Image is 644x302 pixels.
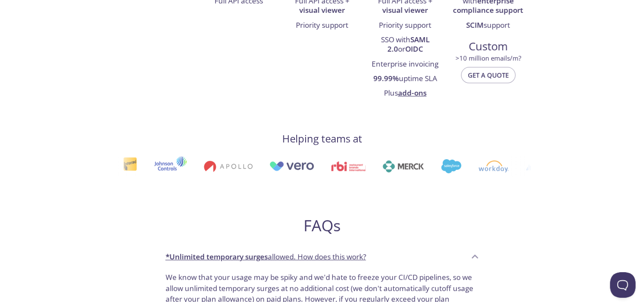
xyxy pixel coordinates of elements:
iframe: Help Scout Beacon - Open [610,272,635,298]
img: vero [269,161,314,171]
li: Plus [370,87,440,101]
img: rbi [331,161,365,171]
h2: FAQs [159,216,486,235]
strong: SCIM [466,20,484,30]
h4: Helping teams at [282,132,362,145]
li: uptime SLA [370,72,440,86]
img: interac [123,157,137,175]
strong: OIDC [405,44,423,54]
strong: 99.99% [373,73,399,83]
li: SSO with or [370,33,440,57]
div: *Unlimited temporary surgesallowed. How does this work? [159,245,486,268]
strong: SAML 2.0 [387,35,429,54]
img: salesforce [441,159,461,173]
a: add-ons [398,88,426,98]
span: Custom [453,39,523,54]
img: workday [478,160,508,172]
strong: visual viewer [299,5,345,15]
strong: visual viewer [382,5,428,15]
li: Priority support [370,18,440,33]
li: support [453,18,523,33]
p: allowed. How does this work? [166,251,366,262]
li: Enterprise invoicing [370,57,440,72]
span: > 10 million emails/m? [455,54,521,62]
strong: *Unlimited temporary surges [166,252,268,261]
img: merck [382,160,424,172]
button: Get a quote [461,67,515,83]
span: Get a quote [468,70,509,81]
li: Priority support [287,18,357,33]
img: apollo [203,160,252,172]
img: johnsoncontrols [154,156,186,177]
